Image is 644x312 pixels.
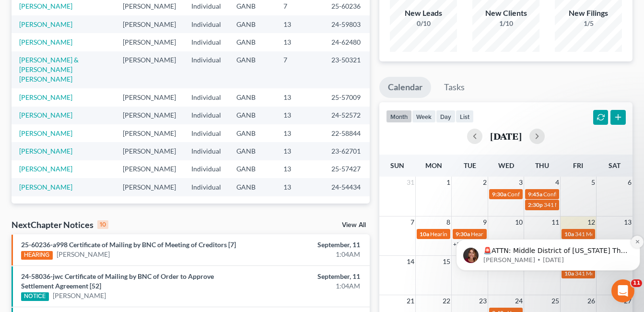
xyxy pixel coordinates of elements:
td: 13 [276,142,324,160]
span: 11 [550,216,560,228]
span: 14 [406,256,415,267]
td: 13 [276,107,324,124]
td: 24-54434 [324,178,370,196]
td: [PERSON_NAME] [115,178,184,196]
td: 7 [276,51,324,88]
td: Individual [184,142,229,160]
span: 7 [410,216,415,228]
span: Fri [573,161,583,169]
a: [PERSON_NAME] [19,129,72,137]
span: 2 [482,177,488,188]
span: 11 [631,279,642,287]
div: NOTICE [21,292,49,301]
div: September, 11 [254,240,360,250]
span: Mon [425,161,442,169]
div: 1:04AM [254,250,360,259]
td: 24-52572 [324,107,370,124]
div: New Filings [555,8,622,19]
td: GANB [229,178,276,196]
span: 10 [514,216,524,228]
a: 24-58036-jwc Certificate of Mailing by BNC of Order to Approve Settlement Agreement [52] [21,272,214,290]
a: [PERSON_NAME] & [PERSON_NAME] [PERSON_NAME] [19,56,79,83]
span: Wed [498,161,514,169]
span: 13 [623,216,632,228]
span: Sat [609,161,621,169]
td: 13 [276,88,324,106]
iframe: Intercom notifications message [452,219,644,286]
a: [PERSON_NAME] [19,2,72,10]
td: 25-57427 [324,160,370,178]
span: 23 [478,295,488,307]
td: 13 [276,124,324,142]
td: Individual [184,124,229,142]
td: GANB [229,160,276,178]
a: View All [342,222,366,228]
a: [PERSON_NAME] [57,250,110,259]
td: Individual [184,88,229,106]
span: 1 [445,177,451,188]
div: HEARING [21,251,53,260]
span: 9:45a [528,191,542,198]
span: 341 Meeting for [PERSON_NAME] [544,201,630,208]
span: 9 [482,216,488,228]
a: Calendar [379,77,431,98]
td: [PERSON_NAME] [115,160,184,178]
span: 9:30a [492,191,506,198]
span: 12 [586,216,596,228]
div: 1:04AM [254,281,360,291]
div: NextChapter Notices [12,219,108,230]
td: [PERSON_NAME] [115,124,184,142]
button: month [386,110,412,123]
div: 0/10 [390,19,457,28]
td: [PERSON_NAME] [115,51,184,88]
td: [PERSON_NAME] [115,33,184,51]
span: 4 [554,177,560,188]
button: day [436,110,456,123]
a: [PERSON_NAME] [19,183,72,191]
span: 10a [420,230,429,238]
span: 21 [406,295,415,307]
a: [PERSON_NAME] [19,147,72,155]
td: GANB [229,33,276,51]
span: 8 [445,216,451,228]
td: 24-62480 [324,33,370,51]
td: 13 [276,33,324,51]
span: Thu [535,161,549,169]
td: 25-57009 [324,88,370,106]
span: 6 [627,177,632,188]
a: 25-60236-a998 Certificate of Mailing by BNC of Meeting of Creditors [7] [21,240,236,249]
span: Sun [390,161,404,169]
td: GANB [229,15,276,33]
div: New Leads [390,8,457,19]
span: Hearing for [PERSON_NAME] [430,230,505,238]
td: 23-50321 [324,51,370,88]
td: [PERSON_NAME] [115,15,184,33]
div: September, 11 [254,272,360,281]
iframe: Intercom live chat [611,279,634,302]
td: 22-58844 [324,124,370,142]
td: 13 [276,15,324,33]
td: Individual [184,15,229,33]
span: Tue [464,161,476,169]
td: Individual [184,160,229,178]
div: 1/10 [472,19,539,28]
a: Tasks [435,77,473,98]
a: [PERSON_NAME] [19,111,72,119]
td: [PERSON_NAME] [115,142,184,160]
div: 10 [97,220,108,229]
td: Individual [184,51,229,88]
td: Individual [184,107,229,124]
div: 1/5 [555,19,622,28]
td: 13 [276,178,324,196]
span: 15 [442,256,451,267]
span: 26 [586,295,596,307]
span: 22 [442,295,451,307]
td: GANB [229,88,276,106]
td: Individual [184,33,229,51]
button: week [412,110,436,123]
td: GANB [229,124,276,142]
a: [PERSON_NAME] [19,38,72,46]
